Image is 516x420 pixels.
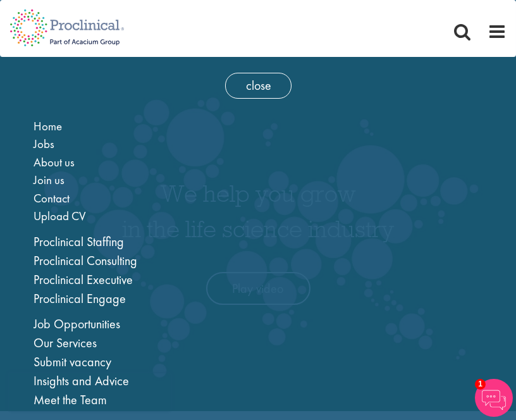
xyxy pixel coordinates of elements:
span: 1 [475,379,486,390]
a: Proclinical Engage [34,290,126,307]
a: Proclinical Staffing [34,233,124,250]
a: Submit vacancy [34,354,111,370]
a: Contact [34,190,70,206]
a: Job Opportunities [34,316,120,332]
a: Join us [34,172,64,188]
a: Home [34,118,62,134]
a: Meet the Team [34,392,107,408]
img: Chatbot [475,379,513,417]
a: About us [34,154,75,170]
a: Jobs [34,136,54,152]
span: close [225,73,292,99]
a: Insights and Advice [34,373,129,389]
a: Proclinical Executive [34,271,133,288]
a: Proclinical Consulting [34,252,137,269]
a: Upload CV [34,208,86,224]
a: Our Services [34,335,97,351]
